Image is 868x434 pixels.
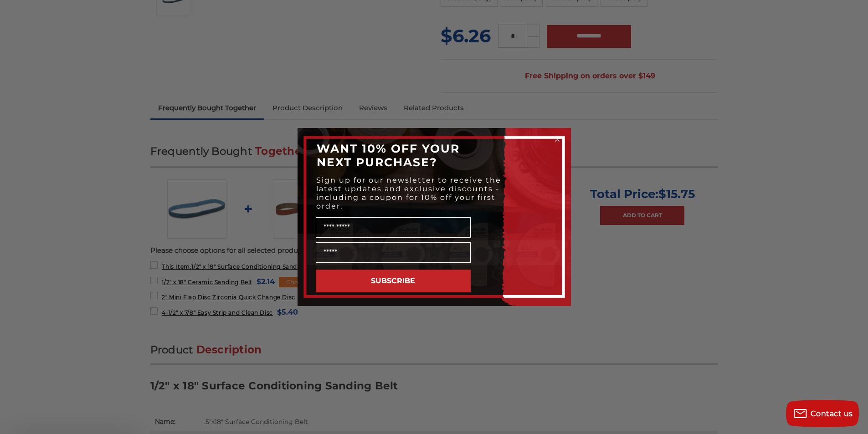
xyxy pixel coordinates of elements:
[317,142,460,169] span: WANT 10% OFF YOUR NEXT PURCHASE?
[316,270,471,292] button: SUBSCRIBE
[316,176,501,210] span: Sign up for our newsletter to receive the latest updates and exclusive discounts - including a co...
[553,135,562,144] button: Close dialog
[811,409,853,418] span: Contact us
[786,400,859,427] button: Contact us
[316,242,471,263] input: Email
